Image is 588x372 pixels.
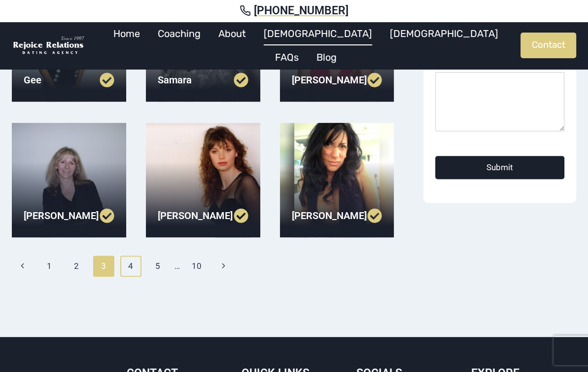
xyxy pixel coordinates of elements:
[381,22,507,45] a: [DEMOGRAPHIC_DATA]
[39,256,60,276] a: 1
[147,256,169,276] a: 5
[435,156,564,179] button: Submit
[254,4,348,18] span: [PHONE_NUMBER]
[308,45,346,69] a: Blog
[186,256,208,276] a: 10
[93,256,114,276] span: 3
[174,257,180,275] span: …
[120,256,141,276] a: 4
[104,22,149,45] a: Home
[91,22,520,69] nav: Primary
[12,36,86,56] img: Rejoice Relations
[149,22,209,45] a: Coaching
[209,22,255,45] a: About
[520,33,576,58] a: Contact
[12,4,576,18] a: [PHONE_NUMBER]
[255,22,381,45] a: [DEMOGRAPHIC_DATA]
[12,256,394,276] nav: Page navigation
[266,45,308,69] a: FAQs
[66,256,87,276] a: 2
